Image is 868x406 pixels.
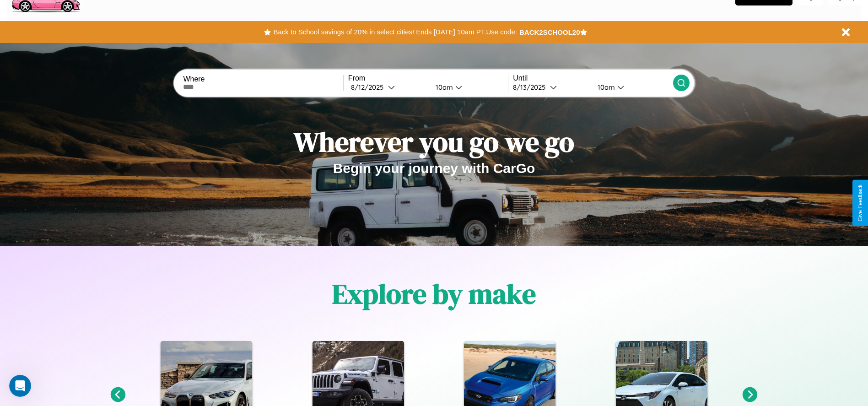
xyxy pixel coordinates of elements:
[348,82,428,92] button: 8/12/2025
[428,82,508,92] button: 10am
[513,83,550,92] div: 8 / 13 / 2025
[593,83,617,92] div: 10am
[857,184,863,222] div: Give Feedback
[348,74,508,82] label: From
[431,83,455,92] div: 10am
[351,83,388,92] div: 8 / 12 / 2025
[513,74,673,82] label: Until
[9,375,31,397] iframe: Intercom live chat
[332,275,536,313] h1: Explore by make
[590,82,673,92] button: 10am
[271,26,519,38] button: Back to School savings of 20% in select cities! Ends [DATE] 10am PT.Use code:
[183,75,343,83] label: Where
[519,28,580,36] b: BACK2SCHOOL20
